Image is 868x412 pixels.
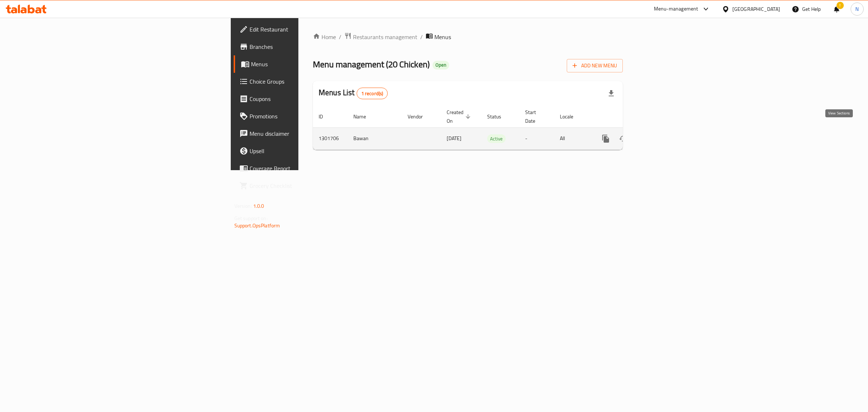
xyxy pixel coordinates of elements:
th: Actions [591,106,672,128]
a: Menu disclaimer [234,125,376,142]
span: Active [487,135,506,143]
span: Coverage Report [250,164,370,173]
span: Coupons [250,94,370,103]
a: Choice Groups [234,73,376,90]
a: Restaurants management [344,32,417,42]
span: Version: [234,201,252,211]
span: Add New Menu [573,61,617,70]
span: Name [353,112,375,121]
a: Support.OpsPlatform [234,221,280,230]
span: Edit Restaurant [250,25,370,34]
a: Branches [234,38,376,55]
a: Grocery Checklist [234,177,376,194]
span: [DATE] [447,134,461,143]
div: Active [487,134,506,143]
span: Menu disclaimer [250,129,370,138]
table: enhanced table [313,106,672,150]
span: Start Date [525,108,545,125]
span: 1.0.0 [253,201,264,211]
span: Get support on: [234,214,268,223]
nav: breadcrumb [313,32,623,42]
span: Locale [560,112,583,121]
div: Export file [603,85,620,102]
span: Menus [434,33,451,41]
span: Created On [447,108,473,125]
span: Open [433,62,449,68]
span: Vendor [408,112,432,121]
span: Choice Groups [250,77,370,86]
button: Change Status [614,130,632,147]
a: Edit Restaurant [234,21,376,38]
span: Promotions [250,112,370,121]
span: Upsell [250,147,370,155]
h2: Menus List [319,87,388,99]
a: Coupons [234,90,376,108]
div: Menu-management [654,5,698,13]
a: Coverage Report [234,160,376,177]
div: Total records count [357,88,388,99]
button: more [597,130,614,147]
td: All [554,127,591,150]
div: Open [433,61,449,70]
span: 1 record(s) [357,90,388,97]
span: ID [319,112,332,121]
span: Grocery Checklist [250,181,370,190]
span: Menus [251,60,370,68]
li: / [420,33,423,41]
button: Add New Menu [567,59,623,72]
a: Menus [234,55,376,73]
div: [GEOGRAPHIC_DATA] [732,5,780,13]
span: Restaurants management [353,33,417,41]
span: Branches [250,42,370,51]
span: Status [487,112,511,121]
a: Upsell [234,142,376,160]
a: Promotions [234,108,376,125]
span: N [855,5,859,13]
td: - [519,127,554,150]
